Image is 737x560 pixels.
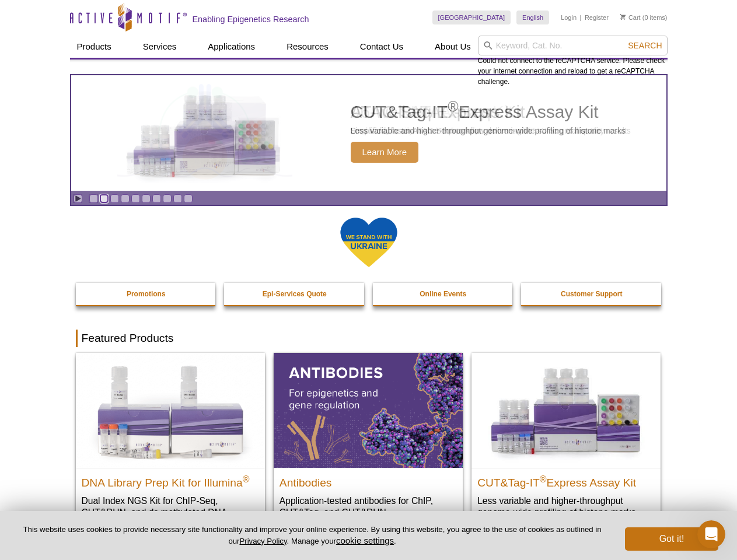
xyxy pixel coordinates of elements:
[274,353,463,467] img: All Antibodies
[351,103,626,121] h2: CUT&Tag-IT Express Assay Kit
[471,353,661,467] img: CUT&Tag-IT® Express Assay Kit
[477,471,655,489] h2: CUT&Tag-IT Express Assay Kit
[585,13,609,22] a: Register
[82,471,259,489] h2: DNA Library Prep Kit for Illumina
[76,283,217,305] a: Promotions
[471,353,661,530] a: CUT&Tag-IT® Express Assay Kit CUT&Tag-IT®Express Assay Kit Less variable and higher-throughput ge...
[620,10,668,24] li: (0 items)
[336,535,394,545] button: cookie settings
[521,283,662,305] a: Customer Support
[625,527,718,551] button: Got it!
[448,98,458,114] sup: ®
[478,36,668,87] div: Could not connect to the reCAPTCHA service. Please check your internet connection and reload to g...
[127,290,166,298] strong: Promotions
[89,194,98,203] a: Go to slide 1
[110,194,119,203] a: Go to slide 3
[478,36,668,55] input: Keyword, Cat. No.
[19,524,606,547] p: This website uses cookies to provide necessary site functionality and improve your online experie...
[432,10,511,24] a: [GEOGRAPHIC_DATA]
[697,520,725,548] iframe: Intercom live chat
[71,75,666,191] article: CUT&Tag-IT Express Assay Kit
[142,194,151,203] a: Go to slide 6
[131,194,140,203] a: Go to slide 5
[620,13,641,22] a: Cart
[70,36,118,58] a: Products
[516,10,549,24] a: English
[152,194,161,203] a: Go to slide 7
[280,36,336,58] a: Resources
[76,353,265,541] a: DNA Library Prep Kit for Illumina DNA Library Prep Kit for Illumina® Dual Index NGS Kit for ChIP-...
[353,36,410,58] a: Contact Us
[201,36,262,58] a: Applications
[121,194,130,203] a: Go to slide 4
[280,471,457,489] h2: Antibodies
[351,125,626,136] p: Less variable and higher-throughput genome-wide profiling of histone marks
[477,495,655,519] p: Less variable and higher-throughput genome-wide profiling of histone marks​.
[173,194,182,203] a: Go to slide 9
[373,283,514,305] a: Online Events
[74,194,82,203] a: Toggle autoplay
[263,290,327,298] strong: Epi-Services Quote
[351,142,419,163] span: Learn More
[580,10,582,24] li: |
[628,41,662,50] span: Search
[184,194,193,203] a: Go to slide 10
[428,36,478,58] a: About Us
[224,283,365,305] a: Epi-Services Quote
[193,14,309,24] h2: Enabling Epigenetics Research
[109,69,301,197] img: CUT&Tag-IT Express Assay Kit
[243,474,250,484] sup: ®
[71,75,666,191] a: CUT&Tag-IT Express Assay Kit CUT&Tag-IT®Express Assay Kit Less variable and higher-throughput gen...
[340,216,398,268] img: We Stand With Ukraine
[76,353,265,467] img: DNA Library Prep Kit for Illumina
[420,290,466,298] strong: Online Events
[620,14,626,20] img: Your Cart
[540,474,547,484] sup: ®
[76,330,662,347] h2: Featured Products
[239,537,287,545] a: Privacy Policy
[280,495,457,519] p: Application-tested antibodies for ChIP, CUT&Tag, and CUT&RUN.
[82,495,259,530] p: Dual Index NGS Kit for ChIP-Seq, CUT&RUN, and ds methylated DNA assays.
[561,290,622,298] strong: Customer Support
[136,36,184,58] a: Services
[100,194,109,203] a: Go to slide 2
[561,13,577,22] a: Login
[274,353,463,530] a: All Antibodies Antibodies Application-tested antibodies for ChIP, CUT&Tag, and CUT&RUN.
[163,194,172,203] a: Go to slide 8
[624,40,665,51] button: Search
